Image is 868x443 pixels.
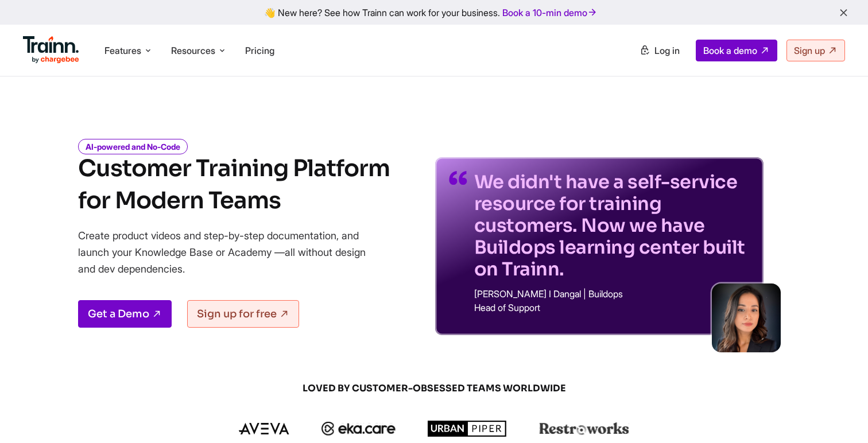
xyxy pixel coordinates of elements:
[78,227,382,277] p: Create product videos and step-by-step documentation, and launch your Knowledge Base or Academy —...
[654,45,680,56] span: Log in
[794,45,825,56] span: Sign up
[78,153,390,217] h1: Customer Training Platform for Modern Teams
[158,382,710,395] span: LOVED BY CUSTOMER-OBSESSED TEAMS WORLDWIDE
[187,300,299,328] a: Sign up for free
[539,422,629,435] img: restroworks logo
[78,139,188,154] i: AI-powered and No-Code
[23,36,79,64] img: Trainn Logo
[239,423,289,434] img: aveva logo
[245,45,274,56] a: Pricing
[500,5,600,21] a: Book a 10-min demo
[449,171,467,185] img: quotes-purple.41a7099.svg
[474,289,750,298] p: [PERSON_NAME] I Dangal | Buildops
[474,303,750,312] p: Head of Support
[712,283,781,352] img: sabina-buildops.d2e8138.png
[321,422,396,436] img: ekacare logo
[633,40,687,61] a: Log in
[7,7,861,18] div: 👋 New here? See how Trainn can work for your business.
[104,44,141,57] span: Features
[171,44,215,57] span: Resources
[428,421,507,437] img: urbanpiper logo
[696,40,777,61] a: Book a demo
[78,300,172,328] a: Get a Demo
[703,45,757,56] span: Book a demo
[474,171,750,280] p: We didn't have a self-service resource for training customers. Now we have Buildops learning cent...
[786,40,845,61] a: Sign up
